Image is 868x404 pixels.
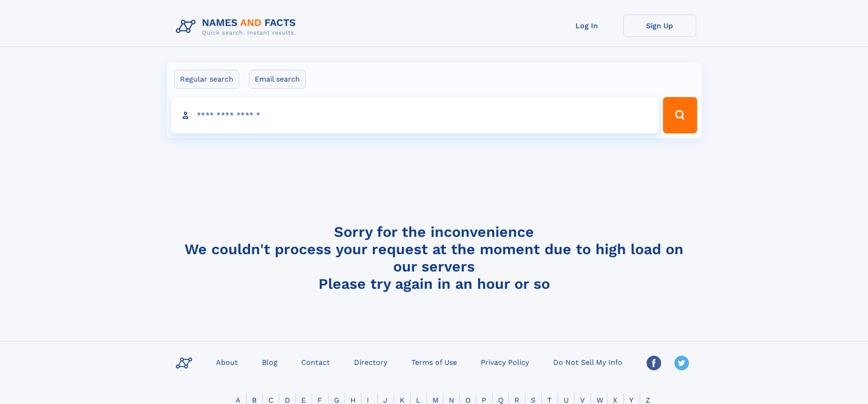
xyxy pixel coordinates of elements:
img: Facebook [647,356,661,370]
a: Directory [350,355,391,368]
img: Logo Names and Facts [172,15,303,39]
input: search input [171,97,659,133]
a: Blog [258,355,281,368]
a: About [212,355,241,368]
a: Privacy Policy [477,355,533,368]
a: Sign Up [623,15,696,37]
a: Do Not Sell My Info [550,355,626,368]
a: Log In [550,15,623,37]
a: Terms of Use [408,355,461,368]
label: Regular search [174,70,239,89]
label: Email search [249,70,306,89]
img: Twitter [674,356,689,370]
a: Contact [298,355,334,368]
button: Search Button [663,97,697,133]
h4: Sorry for the inconvenience We couldn't process your request at the moment due to high load on ou... [172,223,696,292]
